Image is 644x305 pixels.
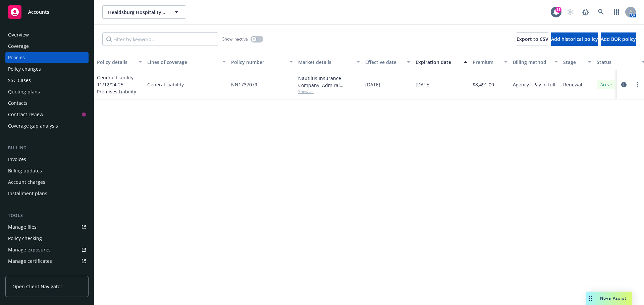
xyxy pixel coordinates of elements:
[563,81,582,88] span: Renewal
[610,5,623,19] a: Switch app
[5,64,89,74] a: Policy changes
[8,86,40,97] div: Quoting plans
[296,54,363,70] button: Market details
[8,41,29,52] div: Coverage
[147,59,218,66] div: Lines of coverage
[298,59,353,66] div: Market details
[8,98,28,108] div: Contacts
[600,295,627,301] span: Nova Assist
[413,54,470,70] button: Expiration date
[8,75,31,86] div: SSC Cases
[363,54,413,70] button: Effective date
[94,54,145,70] button: Policy details
[228,54,296,70] button: Policy number
[551,32,598,46] button: Add historical policy
[5,154,89,165] a: Invoices
[97,59,135,66] div: Policy details
[102,32,218,46] input: Filter by keyword...
[5,145,89,151] div: Billing
[8,29,29,40] div: Overview
[5,244,89,255] a: Manage exposures
[563,5,577,19] a: Start snowing
[231,59,285,66] div: Policy number
[8,244,51,255] div: Manage exposures
[473,59,500,66] div: Premium
[5,109,89,120] a: Contract review
[8,222,37,232] div: Manage files
[513,59,550,66] div: Billing method
[579,5,592,19] a: Report a Bug
[5,188,89,199] a: Installment plans
[5,86,89,97] a: Quoting plans
[597,59,638,66] div: Status
[416,59,460,66] div: Expiration date
[551,36,598,42] span: Add historical policy
[28,9,49,15] span: Accounts
[8,109,43,120] div: Contract review
[5,267,89,278] a: Manage claims
[633,81,641,89] a: more
[563,59,584,66] div: Stage
[298,75,360,89] div: Nautilus Insurance Company, Admiral Insurance Group ([PERSON_NAME] Corporation), [GEOGRAPHIC_DATA]
[365,81,380,88] span: [DATE]
[5,177,89,187] a: Account charges
[147,81,226,88] a: General Liability
[8,188,47,199] div: Installment plans
[5,212,89,219] div: Tools
[8,267,42,278] div: Manage claims
[12,283,62,290] span: Open Client Navigator
[5,41,89,52] a: Coverage
[365,59,403,66] div: Effective date
[8,64,41,74] div: Policy changes
[5,29,89,40] a: Overview
[97,74,136,95] span: - 11/12/24-25 Premises Liability
[5,121,89,131] a: Coverage gap analysis
[222,36,248,42] span: Show inactive
[510,54,560,70] button: Billing method
[594,5,608,19] a: Search
[145,54,228,70] button: Lines of coverage
[599,82,613,88] span: Active
[5,222,89,232] a: Manage files
[298,89,360,94] span: Show all
[586,292,632,305] button: Nova Assist
[601,32,636,46] button: Add BOR policy
[8,52,25,63] div: Policies
[513,81,555,88] span: Agency - Pay in full
[8,121,58,131] div: Coverage gap analysis
[517,36,548,42] span: Export to CSV
[5,165,89,176] a: Billing updates
[8,165,42,176] div: Billing updates
[97,74,136,95] a: General Liability
[5,256,89,266] a: Manage certificates
[416,81,431,88] span: [DATE]
[560,54,594,70] button: Stage
[5,98,89,108] a: Contacts
[5,52,89,63] a: Policies
[473,81,494,88] span: $8,491.00
[5,233,89,244] a: Policy checking
[5,3,89,21] a: Accounts
[8,256,52,266] div: Manage certificates
[102,5,186,19] button: Healdsburg Hospitality Group LLC
[517,32,548,46] button: Export to CSV
[601,36,636,42] span: Add BOR policy
[620,81,628,89] a: circleInformation
[470,54,510,70] button: Premium
[231,81,257,88] span: NN1737079
[5,75,89,86] a: SSC Cases
[8,177,45,187] div: Account charges
[586,292,595,305] div: Drag to move
[8,154,26,165] div: Invoices
[8,233,42,244] div: Policy checking
[108,9,166,16] span: Healdsburg Hospitality Group LLC
[555,7,561,13] div: 11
